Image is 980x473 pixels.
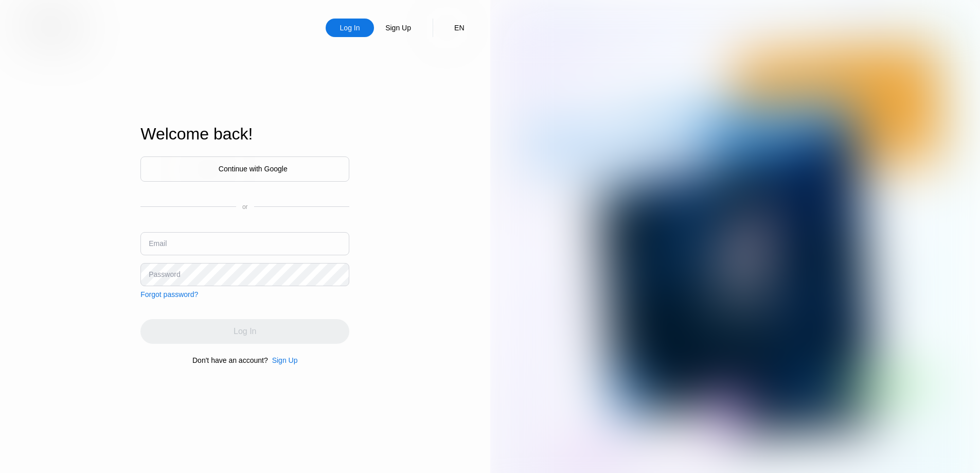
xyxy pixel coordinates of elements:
[192,356,268,364] div: Don't have an account?
[454,24,464,32] div: EN
[433,19,464,37] div: EN
[140,290,198,299] div: Forgot password?
[140,156,349,182] div: Continue with Google
[242,203,248,211] div: or
[149,270,180,278] div: Password
[384,23,412,33] div: Sign Up
[374,19,422,37] div: Sign Up
[272,356,298,364] div: Sign Up
[219,165,288,173] div: Continue with Google
[339,23,361,33] div: Log In
[140,125,349,144] div: Welcome back!
[268,356,298,364] div: Sign Up
[149,239,167,248] div: Email
[326,19,374,37] div: Log In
